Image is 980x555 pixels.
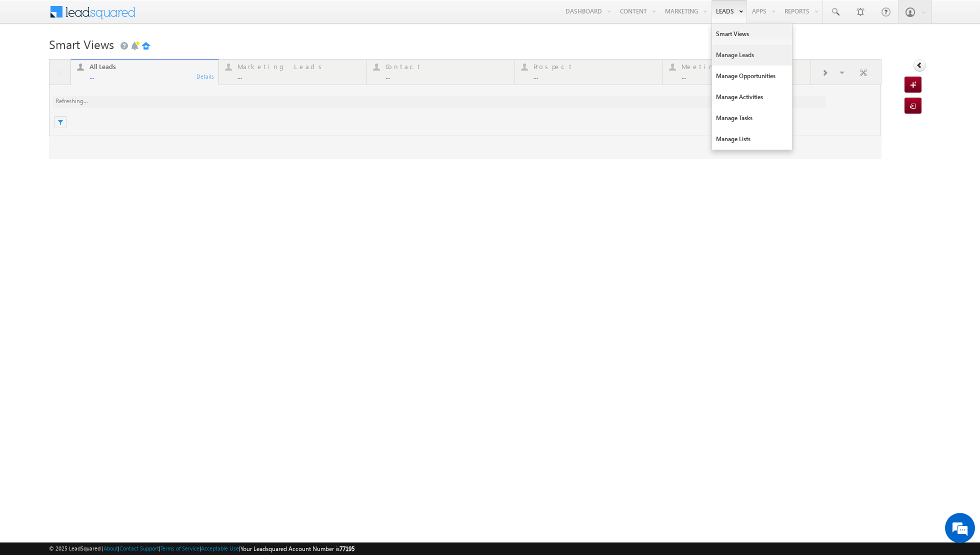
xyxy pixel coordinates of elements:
a: About [103,545,118,551]
a: Contact Support [119,545,159,551]
span: 77195 [339,545,354,552]
span: Smart Views [49,36,114,52]
a: Manage Leads [712,45,792,66]
a: Manage Tasks [712,108,792,129]
a: Manage Activities [712,87,792,108]
span: Your Leadsquared Account Number is [240,545,354,552]
a: Manage Opportunities [712,66,792,87]
span: © 2025 LeadSquared | | | | | [49,544,354,553]
a: Terms of Service [160,545,199,551]
a: Manage Lists [712,129,792,150]
a: Acceptable Use [201,545,239,551]
a: Smart Views [712,24,792,45]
